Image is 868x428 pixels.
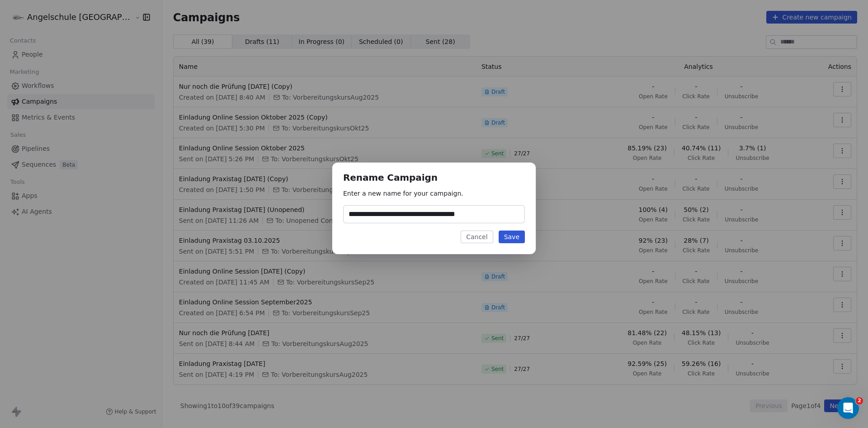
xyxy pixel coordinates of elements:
[461,231,493,243] button: Cancel
[343,189,525,198] p: Enter a new name for your campaign.
[837,397,859,419] iframe: Intercom live chat
[499,231,525,243] button: Save
[856,397,863,404] span: 2
[343,173,525,183] h1: Rename Campaign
